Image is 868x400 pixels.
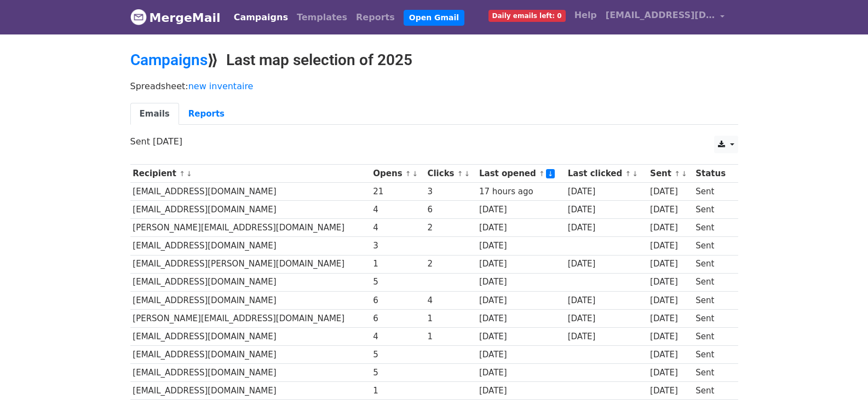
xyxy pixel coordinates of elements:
a: Campaigns [229,7,292,28]
td: Sent [693,273,732,291]
td: Sent [693,382,732,400]
div: 6 [373,294,422,307]
div: 4 [373,204,422,216]
div: [DATE] [479,294,562,307]
a: ↓ [464,170,470,178]
div: [DATE] [479,331,562,343]
a: new inventaire [188,81,254,91]
a: Campaigns [130,51,208,69]
td: Sent [693,237,732,255]
td: [EMAIL_ADDRESS][DOMAIN_NAME] [130,364,371,382]
a: ↑ [539,170,545,178]
td: Sent [693,201,732,219]
td: [EMAIL_ADDRESS][DOMAIN_NAME] [130,291,371,309]
a: ↓ [546,169,555,178]
td: [EMAIL_ADDRESS][DOMAIN_NAME] [130,327,371,345]
div: [DATE] [568,185,645,198]
div: 4 [373,222,422,234]
div: [DATE] [650,312,691,325]
div: [DATE] [568,312,645,325]
div: [DATE] [650,276,691,288]
div: [DATE] [479,385,562,397]
div: 6 [373,312,422,325]
a: [EMAIL_ADDRESS][DOMAIN_NAME] [601,4,729,30]
td: [EMAIL_ADDRESS][DOMAIN_NAME] [130,237,371,255]
td: Sent [693,364,732,382]
td: [PERSON_NAME][EMAIL_ADDRESS][DOMAIN_NAME] [130,219,371,237]
p: Sent [DATE] [130,136,738,147]
div: [DATE] [650,331,691,343]
a: Emails [130,103,179,125]
div: 6 [427,204,474,216]
div: [DATE] [650,204,691,216]
a: ↓ [186,170,192,178]
td: Sent [693,346,732,364]
a: MergeMail [130,6,221,29]
th: Recipient [130,165,371,183]
td: [EMAIL_ADDRESS][DOMAIN_NAME] [130,183,371,201]
td: Sent [693,327,732,345]
span: Daily emails left: 0 [488,10,566,22]
div: 5 [373,276,422,288]
div: [DATE] [479,276,562,288]
th: Status [693,165,732,183]
div: 2 [427,258,474,270]
div: [DATE] [568,294,645,307]
div: [DATE] [568,222,645,234]
img: MergeMail logo [130,9,147,25]
div: [DATE] [479,367,562,379]
th: Opens [371,165,425,183]
div: 1 [427,331,474,343]
div: 2 [427,222,474,234]
div: 4 [427,294,474,307]
td: [EMAIL_ADDRESS][DOMAIN_NAME] [130,273,371,291]
div: [DATE] [568,331,645,343]
span: [EMAIL_ADDRESS][DOMAIN_NAME] [606,9,715,22]
div: [DATE] [568,258,645,270]
div: [DATE] [650,294,691,307]
td: Sent [693,309,732,327]
div: [DATE] [479,240,562,252]
a: Reports [179,103,234,125]
div: [DATE] [568,204,645,216]
div: 5 [373,349,422,361]
div: [DATE] [650,222,691,234]
a: ↑ [457,170,463,178]
a: Daily emails left: 0 [484,4,570,26]
th: Last opened [476,165,565,183]
td: Sent [693,255,732,273]
a: ↑ [179,170,185,178]
div: 1 [373,258,422,270]
a: ↓ [681,170,687,178]
a: Help [570,4,601,26]
p: Spreadsheet: [130,80,738,92]
div: 4 [373,331,422,343]
th: Sent [647,165,693,183]
div: 5 [373,367,422,379]
td: Sent [693,219,732,237]
div: 1 [373,385,422,397]
td: [EMAIL_ADDRESS][DOMAIN_NAME] [130,346,371,364]
div: 1 [427,312,474,325]
div: [DATE] [650,240,691,252]
div: [DATE] [650,258,691,270]
div: [DATE] [650,349,691,361]
div: 3 [427,185,474,198]
td: [EMAIL_ADDRESS][DOMAIN_NAME] [130,201,371,219]
td: [EMAIL_ADDRESS][PERSON_NAME][DOMAIN_NAME] [130,255,371,273]
a: ↑ [405,170,411,178]
th: Last clicked [565,165,647,183]
a: Open Gmail [404,10,464,26]
a: ↑ [625,170,631,178]
th: Clicks [425,165,477,183]
a: Reports [352,7,399,28]
div: [DATE] [479,349,562,361]
a: ↓ [412,170,418,178]
div: [DATE] [650,367,691,379]
td: [EMAIL_ADDRESS][DOMAIN_NAME] [130,382,371,400]
div: 21 [373,185,422,198]
h2: ⟫ Last map selection of 2025 [130,51,738,69]
a: ↓ [632,170,638,178]
div: [DATE] [479,204,562,216]
div: [DATE] [650,385,691,397]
